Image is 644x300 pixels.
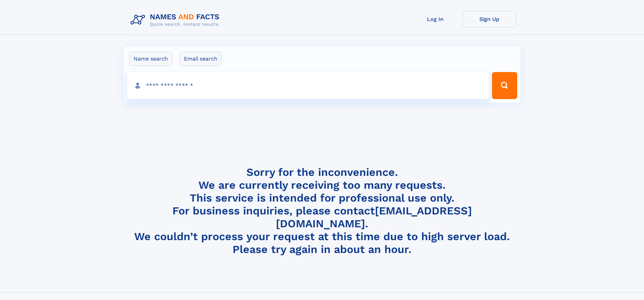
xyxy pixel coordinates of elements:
[127,72,489,99] input: search input
[492,72,517,99] button: Search Button
[129,52,172,66] label: Name search
[180,52,222,66] label: Email search
[276,204,472,230] a: [EMAIL_ADDRESS][DOMAIN_NAME]
[128,11,225,29] img: Logo Names and Facts
[462,11,517,27] a: Sign Up
[128,166,517,256] h4: Sorry for the inconvenience. We are currently receiving too many requests. This service is intend...
[408,11,462,27] a: Log In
